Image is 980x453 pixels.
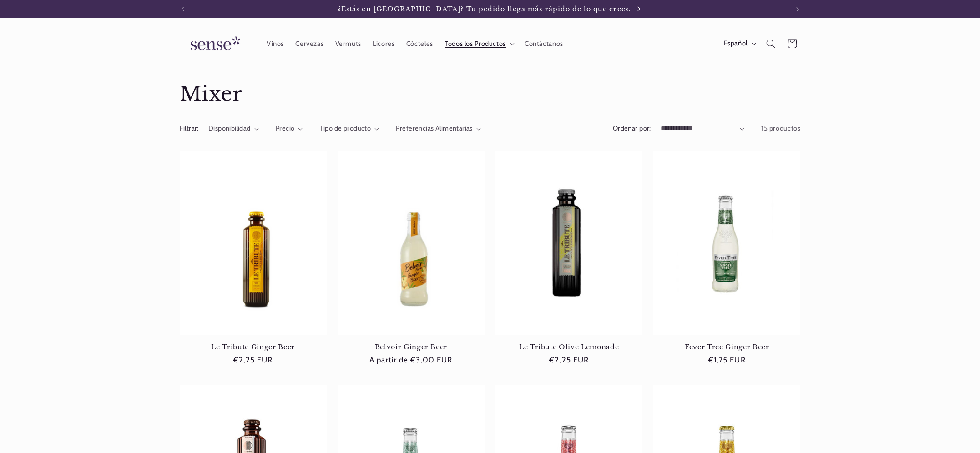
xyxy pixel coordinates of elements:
a: Licores [367,34,401,54]
a: Le Tribute Ginger Beer [180,343,327,351]
summary: Todos los Productos [439,34,519,54]
a: Fever Tree Ginger Beer [653,343,800,351]
span: Contáctanos [525,40,563,48]
summary: Preferencias Alimentarias (0 seleccionado) [396,124,481,134]
a: Vinos [261,34,289,54]
span: Disponibilidad [208,124,251,132]
span: Español [724,39,748,49]
span: Cervezas [295,40,323,48]
summary: Disponibilidad (0 seleccionado) [208,124,259,134]
span: ¿Estás en [GEOGRAPHIC_DATA]? Tu pedido llega más rápido de lo que crees. [338,5,631,13]
summary: Búsqueda [760,33,781,54]
span: Licores [373,40,394,48]
a: Vermuts [329,34,367,54]
span: Preferencias Alimentarias [396,124,473,132]
a: Sense [176,27,252,60]
span: Precio [276,124,295,132]
span: Tipo de producto [320,124,371,132]
summary: Precio [276,124,303,134]
summary: Tipo de producto (0 seleccionado) [320,124,379,134]
h2: Filtrar: [180,124,199,134]
button: Español [718,35,760,53]
span: Cócteles [406,40,433,48]
h1: Mixer [180,81,801,107]
a: Cervezas [290,34,329,54]
label: Ordenar por: [613,124,651,132]
a: Le Tribute Olive Lemonade [495,343,642,351]
img: Sense [180,31,248,57]
span: Vinos [267,40,284,48]
a: Cócteles [400,34,439,54]
span: Vermuts [335,40,361,48]
a: Contáctanos [519,34,569,54]
span: Todos los Productos [445,40,506,48]
a: Belvoir Ginger Beer [338,343,485,351]
span: 15 productos [761,124,801,132]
